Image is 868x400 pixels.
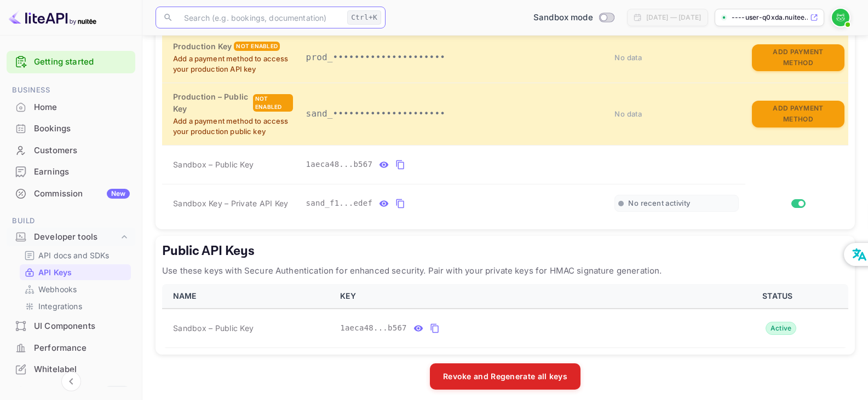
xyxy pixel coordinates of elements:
div: Commission [34,188,130,200]
input: Search (e.g. bookings, documentation) [177,7,343,28]
div: [DATE] — [DATE] [646,13,701,22]
div: Home [34,101,130,114]
a: Whitelabel [7,359,135,379]
a: Bookings [7,118,135,138]
h5: Public API Keys [162,242,848,260]
div: Performance [7,338,135,359]
div: Active [766,322,797,335]
p: ----user-q0xda.nuitee.... [732,13,808,22]
span: Sandbox mode [533,11,593,24]
div: API Keys [20,264,131,280]
span: No data [614,53,642,62]
span: 1aeca48...b567 [340,322,407,334]
a: Earnings [7,161,135,182]
table: public api keys table [162,284,848,348]
img: LiteAPI logo [9,9,96,26]
p: API docs and SDKs [38,250,110,261]
a: Add Payment Method [752,52,844,61]
a: Customers [7,140,135,160]
div: Performance [34,342,130,355]
div: UI Components [7,316,135,337]
th: NAME [162,284,334,309]
p: Integrations [38,300,82,312]
div: API docs and SDKs [20,247,131,263]
span: No recent activity [628,199,690,208]
span: sand_f1...edef [306,198,373,209]
div: Ctrl+K [347,10,381,25]
p: Add a payment method to access your production API key [173,54,293,75]
button: Add Payment Method [752,44,844,71]
div: Webhooks [20,281,131,297]
button: Revoke and Regenerate all keys [430,363,580,390]
a: UI Components [7,316,135,336]
span: Sandbox Key – Private API Key [173,199,288,208]
div: Switch to Production mode [529,11,618,24]
div: Customers [34,144,130,157]
span: Sandbox – Public Key [173,159,254,170]
div: Home [7,97,135,118]
h6: Production – Public Key [173,91,251,115]
div: Bookings [34,123,130,135]
p: API Keys [38,266,72,278]
div: Whitelabel [7,359,135,380]
span: Business [7,84,135,96]
div: Not enabled [253,94,293,112]
a: Add Payment Method [752,108,844,118]
table: private api keys table [162,8,848,223]
span: No data [614,109,642,118]
a: Getting started [34,56,130,68]
p: Add a payment method to access your production public key [173,116,293,137]
div: Earnings [7,161,135,183]
a: CommissionNew [7,183,135,204]
div: UI Components [34,320,130,333]
div: Developer tools [34,231,119,244]
p: sand_••••••••••••••••••••• [306,107,602,120]
span: Sandbox – Public Key [173,322,254,334]
div: Not enabled [234,42,280,51]
span: 1aeca48...b567 [306,159,373,170]
div: Getting started [7,51,135,73]
div: Whitelabel [34,363,130,376]
th: KEY [334,284,711,309]
div: Developer tools [7,228,135,247]
p: Use these keys with Secure Authentication for enhanced security. Pair with your private keys for ... [162,264,848,277]
a: API Keys [24,266,127,278]
a: Integrations [24,300,127,312]
p: prod_••••••••••••••••••••• [306,51,602,64]
a: API docs and SDKs [24,250,127,261]
th: STATUS [711,284,848,309]
div: New [107,189,130,199]
button: Add Payment Method [752,101,844,127]
div: Customers [7,140,135,161]
a: Home [7,97,135,117]
div: Bookings [7,118,135,140]
a: Performance [7,338,135,358]
div: Integrations [20,298,131,314]
p: Webhooks [38,283,77,295]
h6: Production Key [173,40,232,53]
div: Earnings [34,166,130,178]
a: Webhooks [24,283,127,295]
img: 신명화 User [832,9,849,26]
button: Collapse navigation [61,372,81,391]
div: CommissionNew [7,183,135,205]
span: Build [7,215,135,227]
